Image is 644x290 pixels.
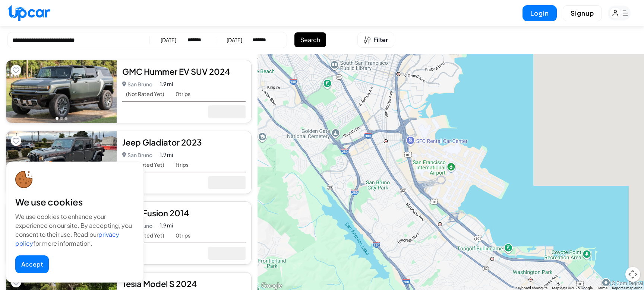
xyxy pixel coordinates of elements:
span: Map data ©2025 Google [552,286,593,290]
span: 1 trips [176,162,189,168]
div: [DATE] [161,36,176,44]
span: Filter [373,35,388,44]
img: Car Image [6,131,117,194]
button: Login [523,5,557,21]
div: We use cookies to enhance your experience on our site. By accepting, you consent to their use. Re... [15,212,135,248]
img: Upcar Logo [7,5,50,21]
span: 1.9 mi [160,151,173,159]
div: GMC Hummer EV SUV 2024 [122,66,246,77]
span: (Not Rated Yet) [126,162,164,168]
button: Add to favorites [11,136,21,146]
span: 1.9 mi [160,222,173,229]
button: Map camera controls [625,267,640,282]
span: 0 trips [176,232,190,239]
img: Car Image [6,60,117,123]
a: Terms (opens in new tab) [597,286,607,290]
span: 0 trips [176,91,190,97]
img: cookie-icon.svg [15,171,33,188]
span: (Not Rated Yet) [126,232,164,239]
span: 1.9 mi [160,80,173,88]
button: Accept [15,255,49,273]
button: Signup [563,5,602,21]
div: Jeep Gladiator 2023 [122,137,246,148]
button: Open filters [357,32,394,48]
div: [DATE] [227,36,242,44]
button: Add to favorites [11,65,21,75]
button: Go to photo 2 [60,117,63,120]
div: We use cookies [15,196,135,208]
p: San Bruno [122,79,153,89]
button: Go to photo 3 [64,117,67,120]
a: Report a map error [612,286,642,290]
div: Tesla Model S 2024 [122,278,246,289]
button: Search [294,32,326,47]
button: Go to photo 1 [56,117,59,120]
div: Ford Fusion 2014 [122,207,246,219]
p: San Bruno [122,150,153,160]
span: (Not Rated Yet) [126,91,164,97]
